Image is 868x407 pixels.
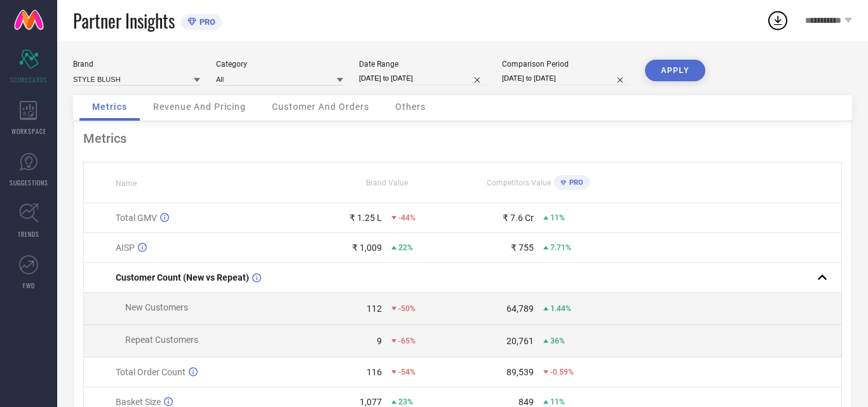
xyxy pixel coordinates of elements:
[398,337,416,345] span: -65%
[550,213,565,222] span: 11%
[116,272,249,283] span: Customer Count (New vs Repeat)
[10,178,48,187] span: SUGGESTIONS
[125,302,188,312] span: New Customers
[506,336,534,346] div: 20,761
[367,367,382,377] div: 116
[359,72,486,85] input: Select date range
[196,17,215,27] span: PRO
[566,178,583,187] span: PRO
[398,304,416,313] span: -50%
[83,131,842,146] div: Metrics
[645,60,705,81] button: APPLY
[766,9,789,32] div: Open download list
[506,367,534,377] div: 89,539
[92,102,127,112] span: Metrics
[550,337,565,345] span: 36%
[10,75,48,84] span: SCORECARDS
[398,397,413,406] span: 23%
[116,243,135,253] span: AISP
[395,102,426,112] span: Others
[550,397,565,406] span: 11%
[116,367,186,377] span: Total Order Count
[73,60,200,69] div: Brand
[153,102,246,112] span: Revenue And Pricing
[116,397,161,407] span: Basket Size
[23,281,35,290] span: FWD
[487,178,551,187] span: Competitors Value
[116,179,137,188] span: Name
[125,335,198,345] span: Repeat Customers
[398,213,416,222] span: -44%
[349,213,382,223] div: ₹ 1.25 L
[116,213,157,223] span: Total GMV
[11,126,46,136] span: WORKSPACE
[550,368,574,377] span: -0.59%
[398,243,413,252] span: 22%
[550,243,571,252] span: 7.71%
[272,102,369,112] span: Customer And Orders
[73,8,175,34] span: Partner Insights
[502,72,629,85] input: Select comparison period
[377,336,382,346] div: 9
[511,243,534,253] div: ₹ 755
[550,304,571,313] span: 1.44%
[519,397,534,407] div: 849
[367,304,382,314] div: 112
[398,368,416,377] span: -54%
[18,229,39,239] span: TRENDS
[360,397,382,407] div: 1,077
[366,178,408,187] span: Brand Value
[352,243,382,253] div: ₹ 1,009
[359,60,486,69] div: Date Range
[502,60,629,69] div: Comparison Period
[216,60,343,69] div: Category
[503,213,534,223] div: ₹ 7.6 Cr
[506,304,534,314] div: 64,789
